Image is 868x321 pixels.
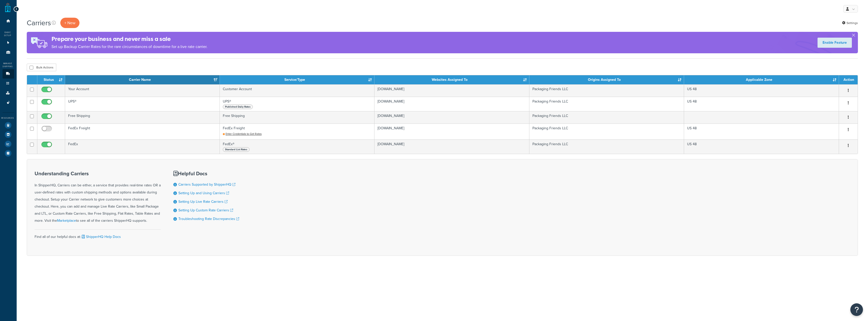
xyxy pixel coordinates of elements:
th: Origins Assigned To: activate to sort column ascending [529,75,684,84]
a: Setting Up and Using Carriers [178,190,229,196]
th: Status: activate to sort column ascending [37,75,65,84]
td: US 48 [684,139,839,154]
a: Settings [842,19,858,27]
th: Carrier Name: activate to sort column ascending [65,75,220,84]
a: Carriers Supported by ShipperHQ [178,182,235,187]
button: Open Resource Center [850,303,863,316]
td: US 48 [684,84,839,97]
td: UPS® [220,97,374,111]
td: Packaging Friends LLC [529,111,684,124]
a: Setting Up Live Rate Carriers [178,199,228,204]
td: UPS® [65,97,220,111]
li: Websites [3,38,14,47]
li: Advanced Features [3,98,14,107]
li: Test Your Rates [3,121,14,130]
li: Dashboard [3,16,14,26]
div: Find all of our helpful docs at: [35,229,161,240]
td: [DOMAIN_NAME] [374,97,529,111]
li: Boxes [3,88,14,98]
a: Enable Feature [818,38,852,48]
td: Packaging Friends LLC [529,84,684,97]
li: Help Docs [3,149,14,158]
td: [DOMAIN_NAME] [374,84,529,97]
span: Enter Credentials to Get Rates [226,132,262,136]
td: Customer Account [220,84,374,97]
li: Analytics [3,139,14,149]
a: Troubleshooting Rate Discrepancies [178,216,239,221]
li: Shipping Rules [3,79,14,88]
a: Marketplace [57,218,76,223]
a: Enter Credentials to Get Rates [223,132,262,136]
td: US 48 [684,124,839,139]
a: Setting Up Custom Rate Carriers [178,208,233,213]
td: US 48 [684,97,839,111]
button: + New [60,18,79,28]
td: Packaging Friends LLC [529,97,684,111]
th: Service/Type: activate to sort column ascending [220,75,374,84]
img: ad-rules-rateshop-fe6ec290ccb7230408bd80ed9643f0289d75e0ffd9eb532fc0e269fcd187b520.png [27,32,51,53]
a: ShipperHQ Home [5,3,11,13]
h3: Understanding Carriers [35,171,161,176]
td: FedEx® [220,139,374,154]
td: FedEx Freight [65,124,220,139]
td: Your Account [65,84,220,97]
h1: Carriers [27,18,51,28]
a: ShipperHQ Help Docs [81,234,121,239]
td: Packaging Friends LLC [529,124,684,139]
div: In ShipperHQ, Carriers can be either, a service that provides real-time rates OR a user-defined r... [35,171,161,224]
th: Websites Assigned To: activate to sort column ascending [374,75,529,84]
td: [DOMAIN_NAME] [374,139,529,154]
p: Set up Backup Carrier Rates for the rare circumstances of downtime for a live rate carrier. [51,43,207,50]
td: FedEx [65,139,220,154]
td: [DOMAIN_NAME] [374,124,529,139]
span: Standard List Rates [223,147,250,152]
span: Published Daily Rates [223,105,253,109]
td: Free Shipping [220,111,374,124]
td: FedEx Freight [220,124,374,139]
td: Free Shipping [65,111,220,124]
td: Packaging Friends LLC [529,139,684,154]
li: Carriers [3,69,14,79]
h4: Prepare your business and never miss a sale [51,35,207,43]
li: Origins [3,48,14,57]
li: Marketplace [3,130,14,139]
h3: Helpful Docs [173,171,239,176]
th: Applicable Zone: activate to sort column ascending [684,75,839,84]
th: Action [839,75,858,84]
button: Bulk Actions [27,64,56,71]
td: [DOMAIN_NAME] [374,111,529,124]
